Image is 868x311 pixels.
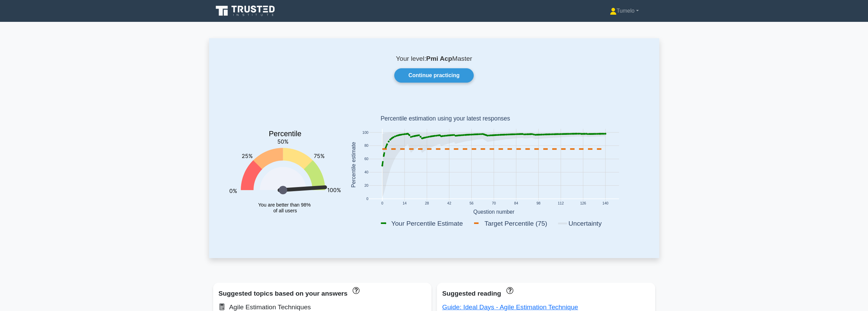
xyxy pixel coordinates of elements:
[394,68,473,83] a: Continue practicing
[504,286,513,294] a: These concepts have been answered less than 50% correct. The guides disapear when you answer ques...
[426,55,452,62] b: Pmi Acp
[258,202,311,208] tspan: You are better than 98%
[469,202,473,206] text: 56
[366,197,368,201] text: 0
[269,130,301,138] text: Percentile
[593,4,655,18] a: Tumelo
[442,288,650,299] div: Suggested reading
[580,202,586,206] text: 126
[219,288,426,299] div: Suggested topics based on your answers
[364,157,368,161] text: 60
[364,171,368,174] text: 40
[364,144,368,148] text: 80
[402,202,407,206] text: 14
[514,202,518,206] text: 84
[447,202,451,206] text: 42
[492,202,496,206] text: 70
[225,55,643,63] p: Your level: Master
[425,202,429,206] text: 28
[380,115,510,122] text: Percentile estimation using your latest responses
[558,202,564,206] text: 112
[442,303,578,311] a: Guide: Ideal Days - Agile Estimation Technique
[350,142,356,188] text: Percentile estimate
[381,202,383,206] text: 0
[273,208,297,213] tspan: of all users
[364,184,368,188] text: 20
[362,131,368,135] text: 100
[473,209,514,215] text: Question number
[602,202,608,206] text: 140
[536,202,541,206] text: 98
[351,286,359,294] a: These topics have been answered less than 50% correct. Topics disapear when you answer questions ...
